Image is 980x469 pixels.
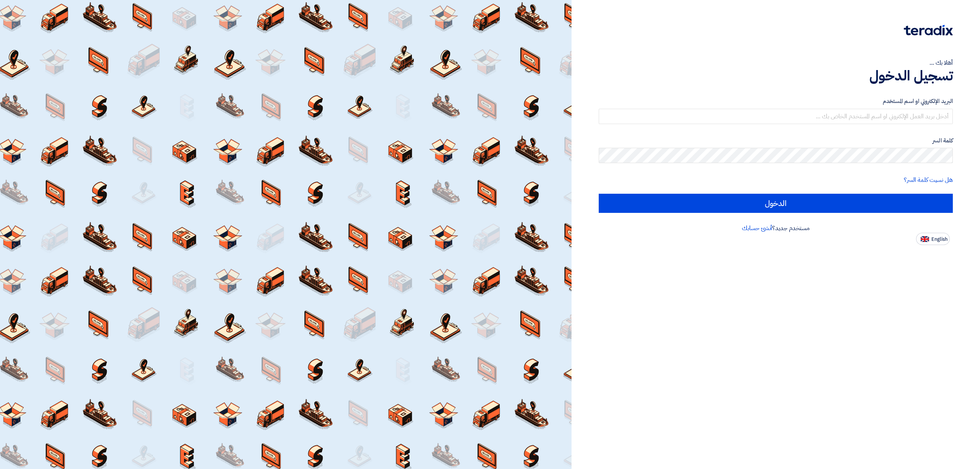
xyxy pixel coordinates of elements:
button: English [916,233,950,245]
label: البريد الإلكتروني او اسم المستخدم [599,97,953,106]
div: أهلا بك ... [599,58,953,67]
h1: تسجيل الدخول [599,67,953,84]
img: Teradix logo [904,25,953,36]
img: en-US.png [921,236,929,242]
a: هل نسيت كلمة السر؟ [904,175,953,185]
input: الدخول [599,194,953,213]
input: أدخل بريد العمل الإلكتروني او اسم المستخدم الخاص بك ... [599,109,953,124]
label: كلمة السر [599,136,953,145]
a: أنشئ حسابك [742,224,772,233]
div: مستخدم جديد؟ [599,224,953,233]
span: English [931,237,947,242]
